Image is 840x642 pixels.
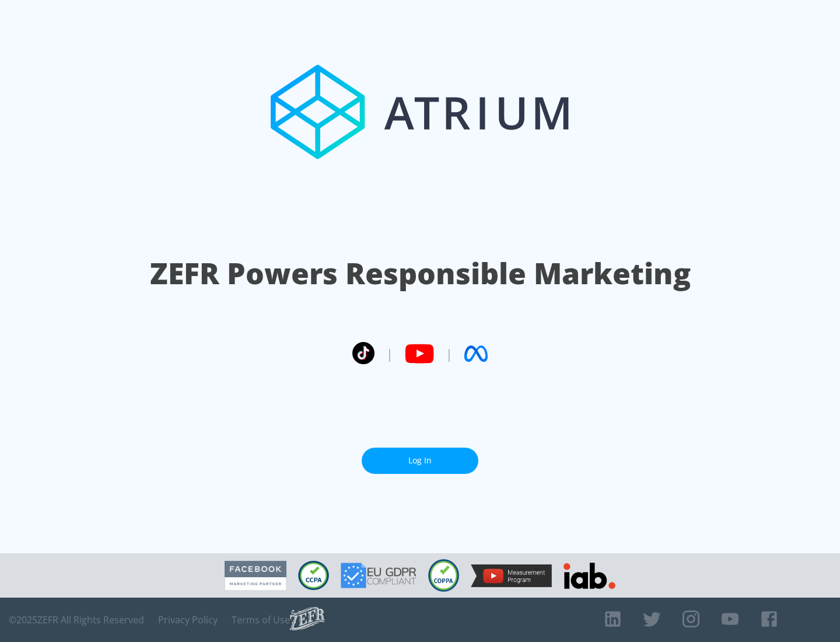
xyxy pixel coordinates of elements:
span: | [386,345,393,362]
img: Facebook Marketing Partner [225,561,286,591]
img: CCPA Compliant [298,561,329,590]
a: Log In [362,448,478,474]
h1: ZEFR Powers Responsible Marketing [150,253,691,294]
img: COPPA Compliant [428,559,459,592]
a: Privacy Policy [158,614,218,626]
a: Terms of Use [232,614,290,626]
span: | [446,345,453,362]
span: © 2025 ZEFR All Rights Reserved [9,614,144,626]
img: GDPR Compliant [341,563,416,588]
img: YouTube Measurement Program [471,564,552,587]
img: IAB [563,563,615,589]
